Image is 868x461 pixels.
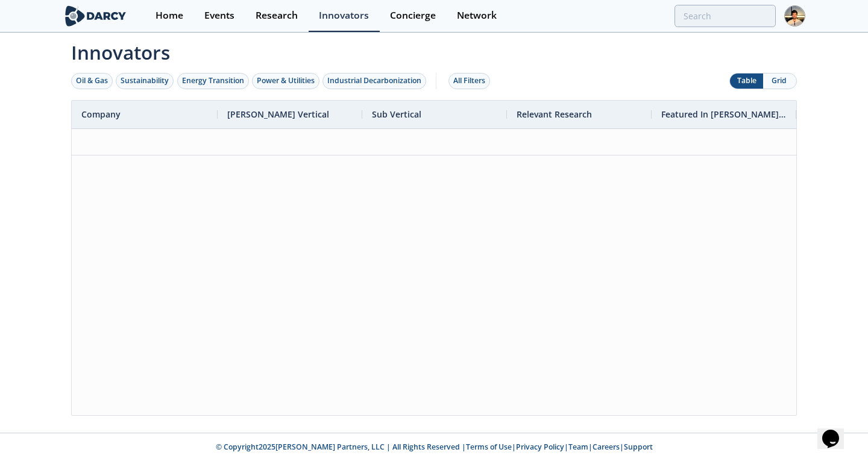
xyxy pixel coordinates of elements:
button: Oil & Gas [71,73,113,89]
div: Power & Utilities [257,75,315,86]
span: [PERSON_NAME] Vertical [227,108,329,120]
button: Industrial Decarbonization [322,73,426,89]
span: Company [81,108,121,120]
a: Careers [593,442,620,452]
div: Innovators [319,11,369,20]
img: Profile [784,5,805,27]
button: Energy Transition [177,73,249,89]
a: Terms of Use [466,442,512,452]
span: Relevant Research [517,108,592,120]
div: All Filters [453,75,485,86]
img: logo-wide.svg [63,5,128,27]
a: Support [624,442,653,452]
button: Table [730,74,763,89]
button: All Filters [448,73,490,89]
div: Energy Transition [182,75,244,86]
div: Oil & Gas [76,75,108,86]
a: Privacy Policy [516,442,564,452]
p: © Copyright 2025 [PERSON_NAME] Partners, LLC | All Rights Reserved | | | | | [17,442,851,453]
div: Research [256,11,298,20]
button: Sustainability [116,73,174,89]
iframe: chat widget [817,413,856,449]
a: Team [568,442,588,452]
span: Featured In [PERSON_NAME] Live [661,108,787,120]
div: Sustainability [121,75,169,86]
input: Advanced Search [675,5,776,27]
span: Sub Vertical [372,108,421,120]
div: Network [457,11,497,20]
button: Power & Utilities [252,73,319,89]
div: Home [156,11,183,20]
div: Events [204,11,234,20]
div: Industrial Decarbonization [327,75,421,86]
div: Concierge [390,11,436,20]
span: Innovators [63,34,805,66]
button: Grid [763,74,796,89]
